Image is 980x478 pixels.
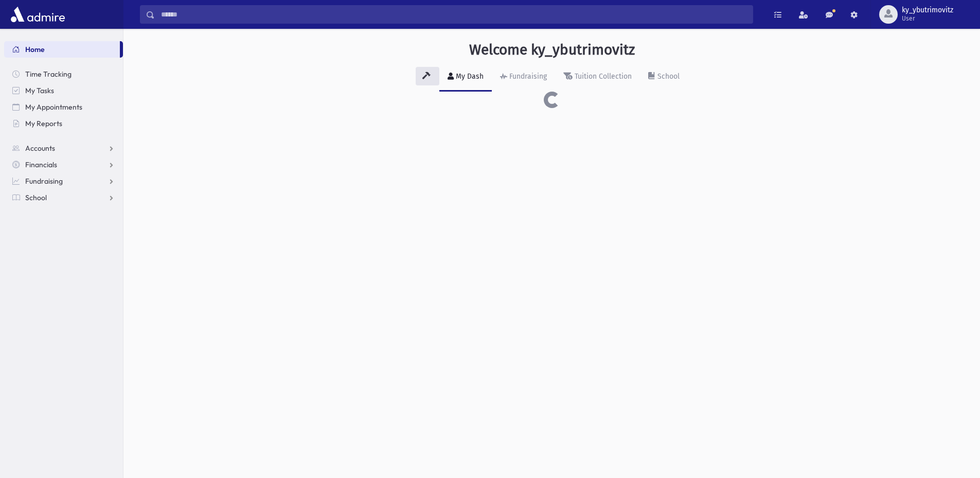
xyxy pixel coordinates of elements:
div: Fundraising [507,72,547,81]
a: My Dash [439,63,492,92]
a: My Tasks [4,82,123,99]
img: AdmirePro [8,4,67,25]
span: User [902,14,953,23]
span: Time Tracking [25,69,72,79]
a: Time Tracking [4,66,123,82]
a: Home [4,41,120,58]
a: School [4,189,123,206]
span: My Appointments [25,102,82,112]
span: My Reports [25,119,62,128]
div: My Dash [454,72,484,81]
a: My Appointments [4,99,123,115]
div: School [655,72,680,81]
span: School [25,193,47,202]
span: Financials [25,160,57,169]
a: School [640,63,688,92]
span: Home [25,45,45,54]
a: Fundraising [492,63,555,92]
a: Accounts [4,140,123,156]
span: My Tasks [25,86,54,95]
h3: Welcome ky_ybutrimovitz [469,41,635,59]
a: My Reports [4,115,123,132]
a: Tuition Collection [555,63,640,92]
span: Accounts [25,144,55,153]
div: Tuition Collection [573,72,632,81]
span: ky_ybutrimovitz [902,6,953,14]
span: Fundraising [25,176,63,186]
input: Search [155,5,753,24]
a: Fundraising [4,173,123,189]
a: Financials [4,156,123,173]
